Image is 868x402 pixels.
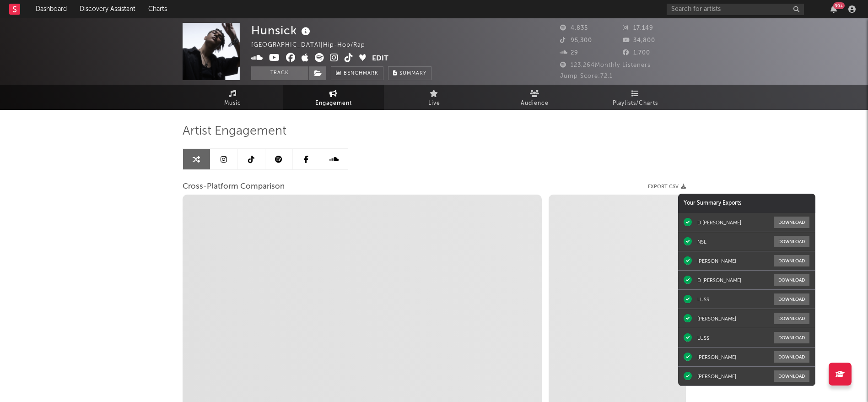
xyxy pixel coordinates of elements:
[774,274,809,286] button: Download
[251,66,308,80] button: Track
[774,255,809,266] button: Download
[697,296,709,303] div: LUSS
[388,66,431,80] button: Summary
[560,62,651,68] span: 123,264 Monthly Listeners
[183,181,285,192] span: Cross-Platform Comparison
[623,38,655,43] span: 34,800
[774,293,809,305] button: Download
[585,85,686,110] a: Playlists/Charts
[251,23,313,38] div: Hunsick
[372,53,388,65] button: Edit
[428,98,440,109] span: Live
[697,315,736,322] div: [PERSON_NAME]
[774,370,809,382] button: Download
[774,236,809,247] button: Download
[485,85,585,110] a: Audience
[697,258,736,264] div: [PERSON_NAME]
[315,98,352,109] span: Engagement
[283,85,384,110] a: Engagement
[224,98,241,109] span: Music
[697,373,736,380] div: [PERSON_NAME]
[774,313,809,324] button: Download
[830,5,837,13] button: 99+
[560,38,592,43] span: 95,300
[697,219,741,226] div: D [PERSON_NAME]
[183,85,283,110] a: Music
[183,126,286,137] span: Artist Engagement
[833,2,845,9] div: 99 +
[344,68,378,79] span: Benchmark
[678,194,815,213] div: Your Summary Exports
[560,50,578,56] span: 29
[697,335,709,341] div: LUSS
[697,277,741,283] div: D [PERSON_NAME]
[399,71,426,76] span: Summary
[623,25,653,31] span: 17,149
[251,40,376,51] div: [GEOGRAPHIC_DATA] | Hip-Hop/Rap
[667,4,804,15] input: Search for artists
[623,50,650,56] span: 1,700
[560,25,588,31] span: 4,835
[384,85,485,110] a: Live
[697,239,706,245] div: NSL
[521,98,549,109] span: Audience
[774,332,809,343] button: Download
[774,351,809,363] button: Download
[697,354,736,360] div: [PERSON_NAME]
[560,73,613,79] span: Jump Score: 72.1
[331,66,383,80] a: Benchmark
[774,217,809,228] button: Download
[613,98,658,109] span: Playlists/Charts
[648,184,686,190] button: Export CSV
